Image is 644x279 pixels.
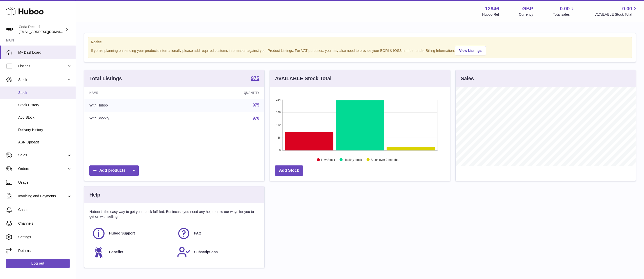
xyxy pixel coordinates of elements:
span: Invoicing and Payments [18,194,67,199]
span: AVAILABLE Stock Total [595,12,638,17]
span: Returns [18,248,72,253]
a: 0.00 Total sales [553,5,575,17]
a: Benefits [92,245,172,259]
div: Huboo Ref [482,12,499,17]
span: Settings [18,235,72,240]
strong: Notice [91,40,629,45]
h3: Help [89,191,100,198]
a: 975 [253,103,259,107]
a: Add Stock [275,165,303,176]
span: FAQ [194,231,202,236]
div: Coda Records [19,25,64,34]
a: Huboo Support [92,227,172,240]
a: View Listings [455,46,486,55]
span: Orders [18,166,67,171]
a: FAQ [177,227,257,240]
strong: GBP [522,5,533,12]
a: Add products [89,165,139,176]
text: 168 [276,111,280,114]
img: haz@pcatmedia.com [6,26,14,33]
a: Log out [6,259,70,268]
text: 0 [279,149,281,152]
td: With Shopify [84,112,182,125]
div: If you're planning on sending your products internationally please add required customs informati... [91,45,629,55]
a: 970 [253,116,259,120]
span: Huboo Support [109,231,135,236]
span: Delivery History [18,127,72,132]
h3: Sales [461,75,474,82]
span: Channels [18,221,72,226]
span: Cases [18,207,72,212]
h3: Total Listings [89,75,122,82]
span: My Dashboard [18,50,72,55]
span: Listings [18,64,67,69]
text: Healthy stock [344,158,362,162]
text: 56 [278,136,281,139]
span: Stock [18,77,67,82]
a: 975 [251,76,259,82]
span: Benefits [109,250,123,254]
span: Total sales [553,12,575,17]
div: Currency [519,12,533,17]
span: Subscriptions [194,250,218,254]
th: Quantity [182,87,265,99]
h3: AVAILABLE Stock Total [275,75,331,82]
span: 0.00 [560,5,570,12]
a: 0.00 AVAILABLE Stock Total [595,5,638,17]
span: 0.00 [622,5,632,12]
span: Stock History [18,103,72,108]
text: Stock over 2 months [371,158,398,162]
text: 224 [276,98,280,101]
strong: 12946 [485,5,499,12]
span: Stock [18,90,72,95]
span: ASN Uploads [18,140,72,145]
text: 112 [276,123,280,126]
text: Low Stock [321,158,335,162]
span: Add Stock [18,115,72,120]
span: [EMAIL_ADDRESS][DOMAIN_NAME] [19,30,74,34]
p: Huboo is the easy way to get your stock fulfilled. But incase you need any help here's our ways f... [89,209,259,219]
td: With Huboo [84,99,182,112]
a: Subscriptions [177,245,257,259]
span: Sales [18,153,67,158]
strong: 975 [251,76,259,81]
th: Name [84,87,182,99]
span: Usage [18,180,72,185]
